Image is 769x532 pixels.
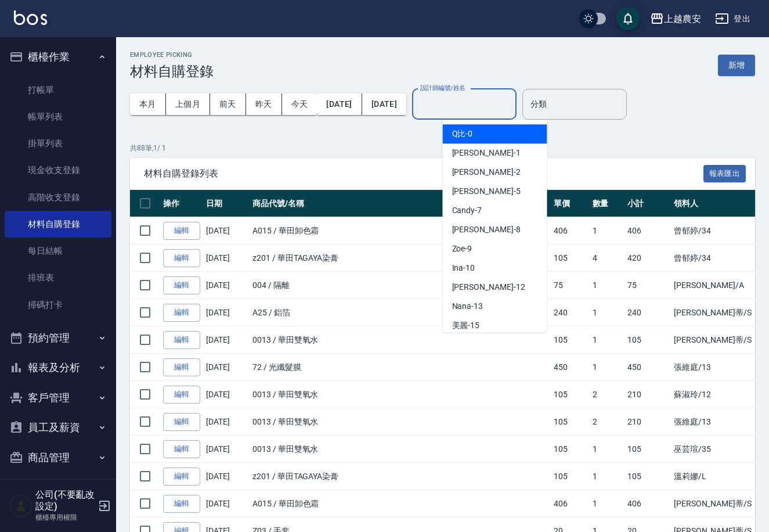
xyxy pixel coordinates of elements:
[624,245,671,272] td: 420
[5,383,111,413] button: 客戶管理
[163,249,200,267] a: 編輯
[452,319,480,332] span: 美麗 -15
[718,55,755,76] button: 新增
[163,495,200,513] a: 編輯
[250,190,551,217] th: 商品代號/名稱
[5,77,111,103] a: 打帳單
[163,276,200,294] a: 編輯
[250,299,551,326] td: A25 / 鋁箔
[5,103,111,130] a: 帳單列表
[452,185,521,197] span: [PERSON_NAME] -5
[203,436,250,463] td: [DATE]
[624,354,671,381] td: 450
[452,147,521,159] span: [PERSON_NAME] -1
[590,354,625,381] td: 1
[590,463,625,490] td: 1
[590,326,625,354] td: 1
[250,354,551,381] td: 72 / 光纖髮膜
[590,490,625,517] td: 1
[203,190,250,217] th: 日期
[203,408,250,436] td: [DATE]
[130,143,755,153] p: 共 88 筆, 1 / 1
[203,217,250,245] td: [DATE]
[246,94,282,115] button: 昨天
[5,130,111,157] a: 掛單列表
[250,408,551,436] td: 0013 / 華田雙氧水
[5,238,111,264] a: 每日結帳
[624,326,671,354] td: 105
[163,331,200,349] a: 編輯
[163,222,200,240] a: 編輯
[250,217,551,245] td: A015 / 華田卸色霜
[35,512,95,523] p: 櫃檯專用權限
[203,326,250,354] td: [DATE]
[710,8,755,30] button: 登出
[590,272,625,299] td: 1
[250,245,551,272] td: z201 / 華田TAGAYA染膏
[624,463,671,490] td: 105
[163,386,200,404] a: 編輯
[551,245,590,272] td: 105
[624,381,671,408] td: 210
[551,299,590,326] td: 240
[452,204,482,217] span: Candy -7
[163,304,200,322] a: 編輯
[163,413,200,431] a: 編輯
[250,436,551,463] td: 0013 / 華田雙氧水
[166,94,210,115] button: 上個月
[5,157,111,184] a: 現金收支登錄
[664,12,701,26] div: 上越農安
[590,190,625,217] th: 數量
[624,408,671,436] td: 210
[250,463,551,490] td: z201 / 華田TAGAYA染膏
[5,323,111,353] button: 預約管理
[9,494,33,517] img: Person
[5,443,111,473] button: 商品管理
[703,167,746,178] a: 報表匯出
[590,299,625,326] td: 1
[452,128,473,140] span: Q比 -0
[624,217,671,245] td: 406
[551,490,590,517] td: 406
[624,490,671,517] td: 406
[5,264,111,291] a: 排班表
[5,412,111,443] button: 員工及薪資
[718,59,755,70] a: 新增
[624,436,671,463] td: 105
[250,326,551,354] td: 0013 / 華田雙氧水
[163,468,200,486] a: 編輯
[203,463,250,490] td: [DATE]
[210,94,246,115] button: 前天
[703,165,746,183] button: 報表匯出
[624,299,671,326] td: 240
[590,408,625,436] td: 2
[551,190,590,217] th: 單價
[645,7,706,31] button: 上越農安
[551,326,590,354] td: 105
[203,354,250,381] td: [DATE]
[362,94,406,115] button: [DATE]
[551,272,590,299] td: 75
[452,262,475,274] span: Ina -10
[160,190,203,217] th: 操作
[282,94,317,115] button: 今天
[551,408,590,436] td: 105
[452,243,472,255] span: Zoe -9
[420,84,465,92] label: 設計師編號/姓名
[551,463,590,490] td: 105
[203,299,250,326] td: [DATE]
[452,300,483,312] span: Nana -13
[452,281,525,293] span: [PERSON_NAME] -12
[250,381,551,408] td: 0013 / 華田雙氧水
[5,353,111,383] button: 報表及分析
[5,184,111,211] a: 高階收支登錄
[5,292,111,318] a: 掃碼打卡
[130,94,166,115] button: 本月
[317,94,362,115] button: [DATE]
[5,211,111,238] a: 材料自購登錄
[551,354,590,381] td: 450
[14,10,47,25] img: Logo
[452,166,521,178] span: [PERSON_NAME] -2
[551,381,590,408] td: 105
[144,168,703,179] span: 材料自購登錄列表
